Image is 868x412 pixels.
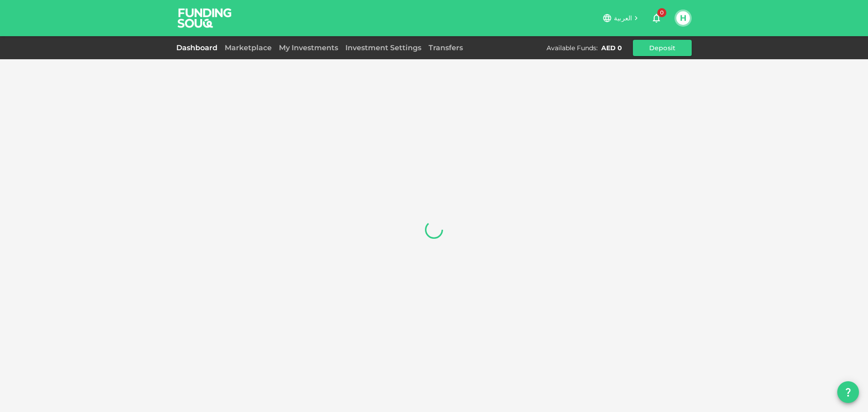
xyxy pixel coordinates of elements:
button: H [676,11,690,25]
a: My Investments [275,43,342,52]
button: 0 [647,9,665,27]
a: Transfers [425,43,467,52]
div: AED 0 [601,43,622,52]
button: Deposit [633,40,692,56]
a: Dashboard [176,43,221,52]
span: العربية [614,14,632,22]
a: Investment Settings [342,43,425,52]
button: question [837,381,859,403]
a: Marketplace [221,43,275,52]
span: 0 [657,8,666,17]
div: Available Funds : [547,43,598,52]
